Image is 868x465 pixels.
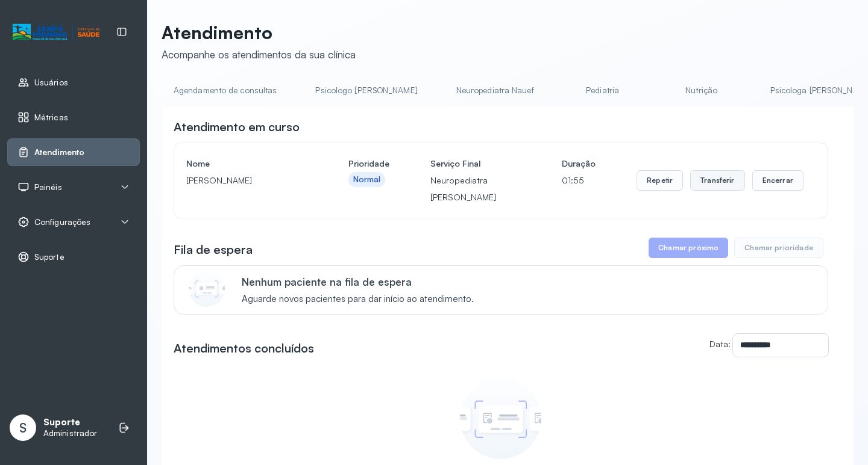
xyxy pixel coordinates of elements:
button: Chamar próximo [649,238,728,258]
p: Suporte [43,417,97,428]
p: Neuropediatra [PERSON_NAME] [430,172,521,206]
img: Imagem de CalloutCard [189,271,225,307]
span: Usuários [34,78,68,88]
h3: Fila de espera [174,241,253,258]
a: Usuários [17,76,130,88]
a: Atendimento [17,146,130,158]
h4: Nome [186,155,307,172]
h3: Atendimentos concluídos [174,340,314,357]
img: Logotipo do estabelecimento [13,22,99,42]
a: Agendamento de consultas [162,81,289,100]
p: 01:55 [562,172,596,189]
p: [PERSON_NAME] [186,172,307,189]
button: Transferir [690,170,745,191]
button: Chamar prioridade [734,238,823,258]
span: Aguarde novos pacientes para dar início ao atendimento. [242,294,474,305]
span: Suporte [34,252,64,262]
p: Atendimento [162,22,356,43]
p: Administrador [43,428,97,439]
h4: Prioridade [348,155,389,172]
div: Acompanhe os atendimentos da sua clínica [162,48,356,61]
a: Nutrição [659,81,744,100]
label: Data: [709,339,731,349]
h4: Serviço Final [430,155,521,172]
span: Configurações [34,217,90,227]
h4: Duração [562,155,596,172]
span: Métricas [34,112,68,123]
div: Normal [353,174,381,185]
span: Painéis [34,182,62,192]
p: Nenhum paciente na fila de espera [242,276,474,288]
a: Métricas [17,111,130,123]
button: Encerrar [752,170,804,191]
h3: Atendimento em curso [174,119,300,135]
span: Atendimento [34,147,84,158]
button: Repetir [637,170,683,191]
a: Psicologo [PERSON_NAME] [303,81,429,100]
a: Neuropediatra Nauef [444,81,546,100]
a: Pediatria [561,81,645,100]
img: Imagem de empty state [460,378,541,459]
